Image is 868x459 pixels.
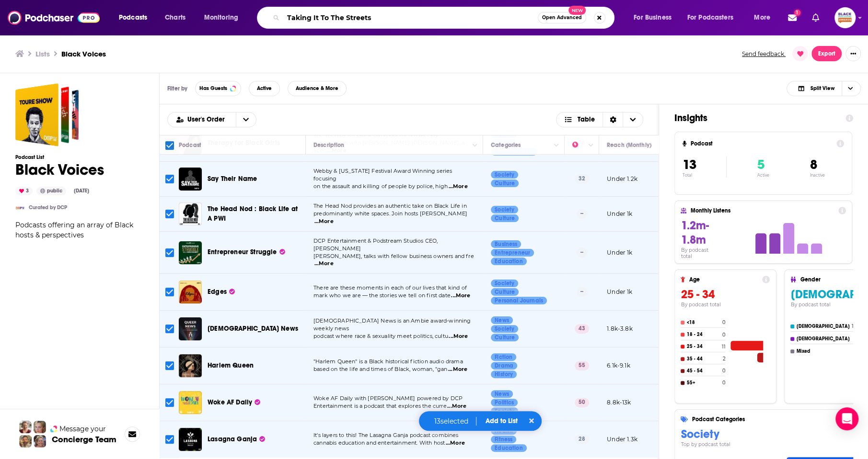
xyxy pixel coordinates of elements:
[747,10,782,25] button: open menu
[165,325,174,333] span: Toggle select row
[34,421,46,433] img: Jules Profile
[845,46,861,61] button: Show More Button
[179,139,201,151] div: Podcast
[35,49,50,58] h3: Lists
[607,248,632,257] p: Under 1k
[674,112,838,124] h1: Insights
[208,435,265,444] a: Lasagna Ganja
[575,361,589,370] p: 55
[165,210,174,218] span: Toggle select row
[542,15,582,20] span: Open Advanced
[195,81,241,96] button: Has Guests
[681,247,720,259] h4: By podcast total
[686,356,720,362] h4: 35 - 44
[199,86,227,91] span: Has Guests
[607,398,631,406] p: 8.8k-13k
[179,280,202,303] a: Edges
[577,287,587,297] p: --
[683,157,696,173] span: 13
[288,81,347,96] button: Audience & More
[491,353,516,361] a: Fiction
[208,361,254,370] a: Harlem Queen
[15,203,25,213] img: DCPofficial
[187,116,228,123] span: User's Order
[208,204,302,224] a: The Head Nod : Black Life at A PWI
[179,168,202,190] img: Say Their Name
[208,324,298,334] a: [DEMOGRAPHIC_DATA] News
[61,49,106,58] h3: Black Voices
[491,214,519,222] a: Culture
[19,421,32,433] img: Sydney Profile
[784,10,800,26] a: Show notifications dropdown
[208,174,257,184] a: Say Their Name
[556,112,644,127] h2: Choose View
[810,86,834,91] span: Split View
[314,260,334,268] span: ...More
[810,173,824,178] p: Inactive
[313,432,458,438] span: It's layers to this! The Lasagna Ganja podcast combines
[208,398,260,407] a: Woke AF Daily
[165,361,174,370] span: Toggle select row
[787,81,861,96] h2: Choose View
[208,325,298,333] span: [DEMOGRAPHIC_DATA] News
[578,116,595,123] span: Table
[690,207,834,214] h4: Monthly Listens
[491,288,519,296] a: Culture
[491,240,521,248] a: Business
[179,391,202,414] a: Woke AF Daily
[607,325,633,333] p: 1.8k-3.8k
[657,139,669,151] button: Column Actions
[179,428,202,451] a: Lasagna Ganja
[634,11,671,24] span: For Business
[283,10,538,25] input: Search podcasts, credits, & more...
[15,187,33,195] div: 3
[313,366,447,372] span: based on the life and times of Black, woman, "gan
[627,10,683,25] button: open menu
[491,206,518,213] a: Society
[491,370,517,378] a: History
[681,287,770,302] h3: 25 - 34
[167,112,256,127] h2: Choose List sort
[794,10,800,16] span: 1
[70,187,93,195] div: [DATE]
[607,175,637,183] p: Under 1.2k
[165,175,174,183] span: Toggle select row
[757,157,764,173] span: 5
[15,221,133,239] span: Podcasts offering an array of Black hosts & perspectives
[721,344,725,350] h4: 11
[577,247,587,257] p: --
[266,7,624,29] div: Search podcasts, credits, & more...
[208,205,298,223] span: The Head Nod : Black Life at A PWI
[607,210,632,218] p: Under 1k
[686,380,720,386] h4: 55+
[52,435,116,444] h3: Concierge Team
[34,435,46,448] img: Barbara Profile
[469,139,481,151] button: Column Actions
[491,179,519,187] a: Culture
[491,325,518,333] a: Society
[313,253,474,259] span: [PERSON_NAME], talks with fellow business owners and fre
[491,334,519,341] a: Culture
[686,320,720,325] h4: <18
[59,424,106,434] span: Message your
[168,116,236,123] button: open menu
[491,399,518,406] a: Politics
[722,380,725,386] h4: 0
[165,398,174,407] span: Toggle select row
[179,354,202,377] img: Harlem Queen
[313,139,344,151] div: Description
[722,356,725,362] h4: 2
[313,284,467,291] span: There are these moments in each of our lives that kind of
[15,83,79,146] a: Black Voices
[179,241,202,264] a: Entrepreneur Struggle
[119,11,147,24] span: Podcasts
[8,9,100,27] img: Podchaser - Follow, Share and Rate Podcasts
[19,435,32,448] img: Jon Profile
[796,324,849,329] h4: [DEMOGRAPHIC_DATA]
[165,288,174,296] span: Toggle select row
[447,403,466,410] span: ...More
[689,276,758,283] h4: Age
[313,168,452,182] span: Webby & [US_STATE] Festival Award Winning series focusing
